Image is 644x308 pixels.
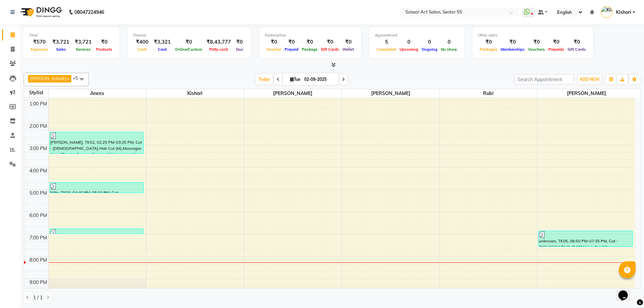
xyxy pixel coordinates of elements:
[578,75,601,84] button: ADD NEW
[151,38,173,46] div: ₹3,321
[601,6,613,18] img: Kishori
[28,145,48,152] div: 3:00 PM
[539,231,633,246] div: unknown, TK05, 06:50 PM-07:35 PM, Cut - [DEMOGRAPHIC_DATA] Hair Cut (M),[PERSON_NAME] - Styling/S...
[204,38,234,46] div: ₹8,43,777
[420,47,439,52] span: Ongoing
[133,32,245,38] div: Finance
[341,47,356,52] span: Wallet
[398,38,420,46] div: 0
[74,47,92,52] span: Services
[566,47,588,52] span: Gift Cards
[440,89,537,98] span: Rubi
[499,47,526,52] span: Memberships
[398,47,420,52] span: Upcoming
[515,74,574,85] input: Search Appointment
[478,38,499,46] div: ₹0
[265,32,356,38] div: Redemption
[288,77,302,82] span: Tue
[94,38,114,46] div: ₹0
[420,38,439,46] div: 0
[173,38,204,46] div: ₹0
[50,38,72,46] div: ₹3,721
[579,77,599,82] span: ADD NEW
[547,47,566,52] span: Prepaids
[341,38,356,46] div: ₹0
[526,47,547,52] span: Vouchers
[265,47,283,52] span: Voucher
[28,212,48,219] div: 6:00 PM
[208,47,230,52] span: Petty cash
[54,47,68,52] span: Sales
[133,38,151,46] div: ₹400
[28,123,48,130] div: 2:00 PM
[146,89,244,98] span: Kishori
[375,47,398,52] span: Completed
[28,190,48,197] div: 5:00 PM
[566,38,588,46] div: ₹0
[156,47,168,52] span: Card
[28,257,48,264] div: 8:00 PM
[478,32,588,38] div: Other sales
[302,74,336,85] input: 2025-09-02
[73,75,83,81] span: +5
[72,38,94,46] div: ₹3,721
[28,279,48,286] div: 9:00 PM
[66,76,69,81] a: x
[30,76,66,81] span: [PERSON_NAME]
[319,47,341,52] span: Gift Cards
[29,38,50,46] div: ₹570
[94,47,114,52] span: Products
[283,38,300,46] div: ₹0
[300,38,319,46] div: ₹0
[439,38,459,46] div: 0
[499,38,526,46] div: ₹0
[29,47,50,52] span: Expenses
[319,38,341,46] div: ₹0
[28,100,48,108] div: 1:00 PM
[538,89,635,98] span: [PERSON_NAME]
[50,183,143,193] div: Nitin, TK03, 04:40 PM-05:10 PM, Cut - [DEMOGRAPHIC_DATA] Hair Cut (M)
[526,38,547,46] div: ₹0
[50,229,143,234] div: unknown, TK04, 06:45 PM-07:00 PM, Cut - Styling (M)
[244,89,341,98] span: [PERSON_NAME]
[300,47,319,52] span: Package
[616,9,631,16] span: Kishori
[265,38,283,46] div: ₹0
[136,47,149,52] span: Cash
[29,32,114,38] div: Total
[547,38,566,46] div: ₹0
[375,38,398,46] div: 5
[234,47,245,52] span: Due
[50,132,143,153] div: [PERSON_NAME], TK02, 02:25 PM-03:25 PM, Cut - [DEMOGRAPHIC_DATA] Hair Cut (M),Massages (Head/Foot...
[478,47,499,52] span: Packages
[342,89,439,98] span: [PERSON_NAME]
[28,167,48,174] div: 4:00 PM
[616,281,637,301] iframe: chat widget
[375,32,459,38] div: Appointment
[49,89,146,98] span: Anees
[439,47,459,52] span: No show
[173,47,204,52] span: Online/Custom
[17,3,64,22] img: logo
[234,38,245,46] div: ₹0
[283,47,300,52] span: Prepaid
[33,294,43,301] span: 1 / 1
[24,89,48,96] div: Stylist
[256,74,273,85] span: Today
[28,234,48,241] div: 7:00 PM
[74,3,104,22] b: 08047224946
